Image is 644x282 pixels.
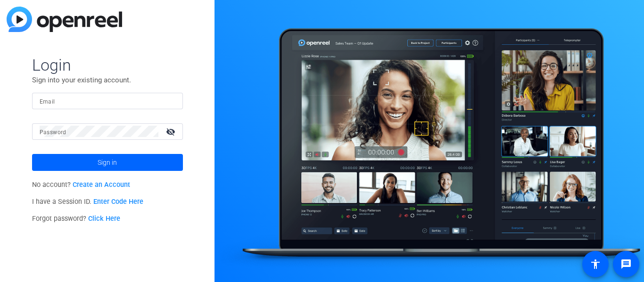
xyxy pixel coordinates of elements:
mat-label: Email [40,98,55,105]
img: blue-gradient.svg [7,7,122,32]
span: Sign in [98,151,117,174]
mat-icon: message [620,258,632,270]
a: Create an Account [73,181,130,189]
button: Sign in [32,154,183,171]
a: Enter Code Here [93,198,143,206]
mat-icon: visibility_off [160,125,183,138]
mat-label: Password [40,129,66,136]
span: No account? [32,181,131,189]
mat-icon: accessibility [590,258,601,270]
a: Click Here [88,215,120,223]
span: I have a Session ID. [32,198,144,206]
span: Login [32,55,183,75]
input: Enter Email Address [40,95,175,106]
span: Forgot password? [32,215,121,223]
p: Sign into your existing account. [32,75,183,85]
